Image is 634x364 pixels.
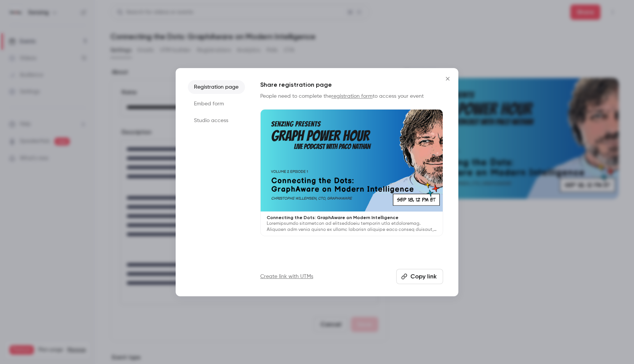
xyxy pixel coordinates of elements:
[267,215,437,221] p: Connecting the Dots: GraphAware on Modern Intelligence
[188,114,245,127] li: Studio access
[396,269,443,284] button: Copy link
[260,273,313,280] a: Create link with UTMs
[188,97,245,111] li: Embed form
[260,109,443,237] a: Connecting the Dots: GraphAware on Modern IntelligenceLoremipsumdo sitametcon ad elitseddoeiu tem...
[188,80,245,94] li: Registration page
[440,71,455,86] button: Close
[331,94,373,99] a: registration form
[260,80,443,89] h1: Share registration page
[267,221,437,233] p: Loremipsumdo sitametcon ad elitseddoeiu temporin utla etdoloremag. Aliquaen adm venia quisno ex u...
[260,92,443,100] p: People need to complete the to access your event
